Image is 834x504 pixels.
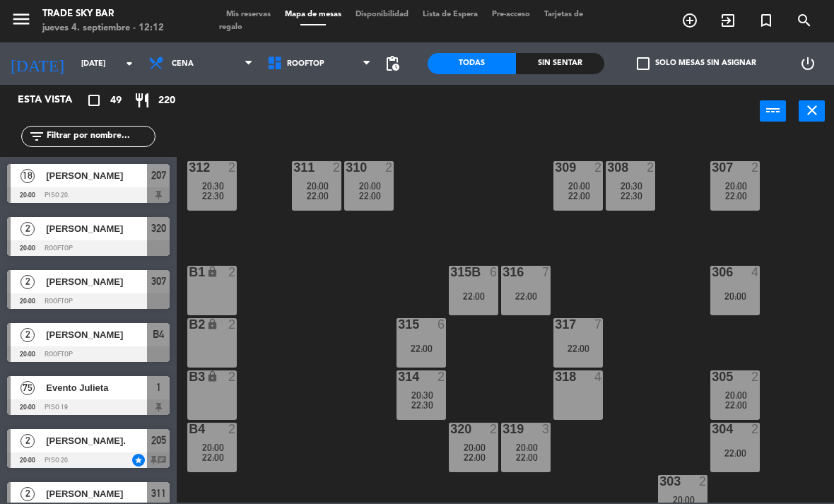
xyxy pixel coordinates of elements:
div: 308 [607,161,608,174]
span: 22:30 [621,190,642,201]
span: 20:00 [516,442,538,453]
div: 2 [751,423,760,435]
i: restaurant [134,92,151,109]
div: 304 [712,423,712,435]
div: 2 [751,161,760,174]
span: [PERSON_NAME] [46,168,147,183]
div: 22:00 [710,448,760,458]
span: 307 [151,273,166,290]
span: 22:00 [464,452,486,463]
div: 2 [385,161,394,174]
div: 318 [555,370,556,383]
i: exit_to_app [720,12,736,29]
div: 4 [594,370,603,383]
div: 2 [647,161,655,174]
div: 309 [555,161,556,174]
span: 20:00 [202,442,224,453]
span: 20:30 [411,389,433,401]
div: 2 [228,318,237,331]
span: 1 [156,379,161,396]
span: 2 [20,222,35,236]
div: 7 [594,318,603,331]
div: 22:00 [553,344,603,353]
div: 305 [712,370,712,383]
span: 20:00 [725,389,747,401]
div: 6 [437,318,446,331]
span: pending_actions [384,55,401,72]
i: lock [206,266,218,278]
span: check_box_outline_blank [637,57,650,70]
div: 2 [437,370,446,383]
div: 310 [346,161,346,174]
span: 20:30 [202,180,224,192]
span: 22:00 [725,190,747,201]
i: arrow_drop_down [121,55,138,72]
span: ROOFTOP [287,59,324,69]
div: B1 [189,266,189,279]
div: 306 [712,266,712,279]
span: 22:00 [359,190,381,201]
i: power_settings_new [799,55,816,72]
div: 22:00 [449,291,498,301]
span: Evento Julieta [46,380,147,395]
div: 20:00 [710,291,760,301]
div: 312 [189,161,189,174]
span: 20:00 [359,180,381,192]
span: 207 [151,167,166,184]
div: 2 [594,161,603,174]
i: lock [206,370,218,382]
span: RESERVAR MESA [671,8,709,33]
span: [PERSON_NAME] [46,327,147,342]
span: [PERSON_NAME] [46,221,147,236]
i: crop_square [86,92,102,109]
span: 22:00 [516,452,538,463]
div: 3 [542,423,551,435]
span: 22:00 [568,190,590,201]
div: 311 [293,161,294,174]
span: [PERSON_NAME]. [46,433,147,448]
div: 320 [450,423,451,435]
div: 2 [751,370,760,383]
div: B3 [189,370,189,383]
i: power_input [765,102,782,119]
span: 220 [158,93,175,109]
span: 18 [20,169,35,183]
span: 20:30 [621,180,642,192]
span: 2 [20,275,35,289]
span: 311 [151,485,166,502]
div: Sin sentar [516,53,604,74]
div: 2 [228,423,237,435]
button: power_input [760,100,786,122]
i: add_circle_outline [681,12,698,29]
div: Trade Sky Bar [42,7,164,21]
span: 75 [20,381,35,395]
i: menu [11,8,32,30]
span: 20:00 [568,180,590,192]
div: 2 [228,161,237,174]
div: 2 [490,423,498,435]
div: Esta vista [7,92,102,109]
span: 2 [20,487,35,501]
button: close [799,100,825,122]
div: 7 [542,266,551,279]
span: 22:00 [202,452,224,463]
span: Reserva especial [747,8,785,33]
i: close [804,102,821,119]
span: Mapa de mesas [278,11,348,18]
span: Mis reservas [219,11,278,18]
span: BUSCAR [785,8,823,33]
span: [PERSON_NAME] [46,274,147,289]
div: 317 [555,318,556,331]
span: 22:30 [202,190,224,201]
i: filter_list [28,128,45,145]
span: 20:00 [464,442,486,453]
i: lock [206,318,218,330]
span: B4 [153,326,164,343]
span: 2 [20,328,35,342]
div: 2 [228,370,237,383]
span: Lista de Espera [416,11,485,18]
div: jueves 4. septiembre - 12:12 [42,21,164,35]
div: 2 [228,266,237,279]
